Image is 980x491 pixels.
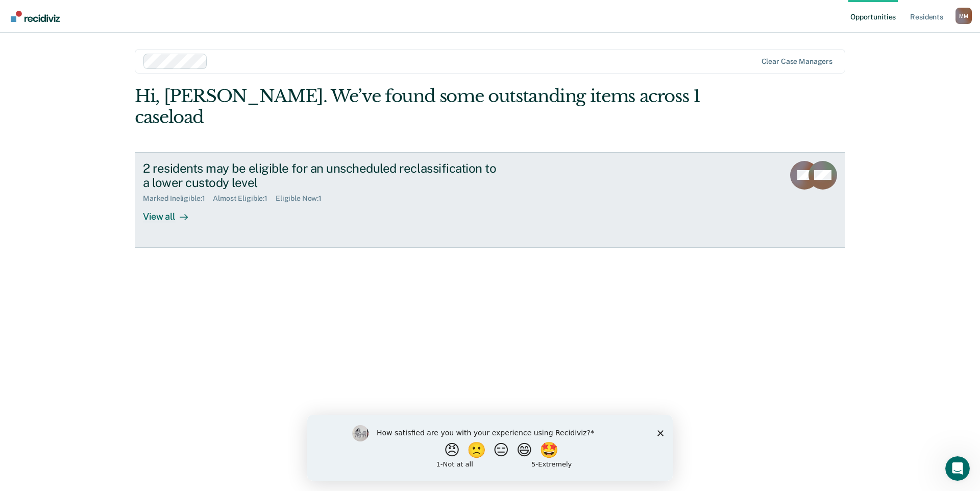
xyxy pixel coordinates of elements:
[955,8,972,24] button: Profile dropdown button
[143,161,501,191] div: 2 residents may be eligible for an unscheduled reclassification to a lower custody level
[143,194,213,203] div: Marked Ineligible : 1
[143,203,200,223] div: View all
[955,8,972,24] div: M M
[213,194,276,203] div: Almost Eligible : 1
[307,415,673,481] iframe: Survey by Kim from Recidiviz
[276,194,330,203] div: Eligible Now : 1
[762,57,832,66] div: Clear case managers
[135,152,845,248] a: 2 residents may be eligible for an unscheduled reclassification to a lower custody levelMarked In...
[135,86,703,128] div: Hi, [PERSON_NAME]. We’ve found some outstanding items across 1 caseload
[945,456,970,481] iframe: Intercom live chat
[11,11,60,22] img: Recidiviz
